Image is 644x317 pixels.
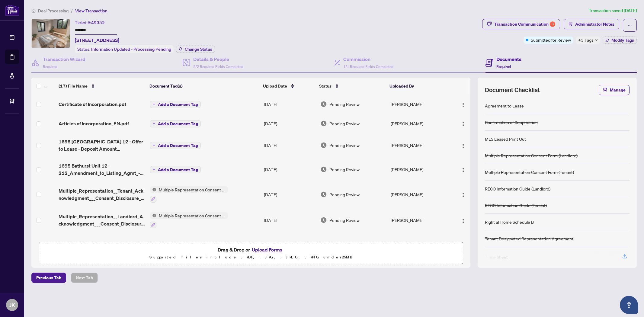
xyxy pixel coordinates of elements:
[261,114,318,133] td: [DATE]
[150,142,201,149] button: Add a Document Tag
[150,165,201,173] button: Add a Document Tag
[193,56,243,63] h4: Details & People
[485,102,524,109] div: Agreement to Lease
[317,78,387,94] th: Status
[320,142,327,149] img: Document Status
[496,56,521,63] h4: Documents
[150,212,228,229] button: Status IconMultiple Representation Consent Form (Landlord)
[75,37,119,44] span: [STREET_ADDRESS]
[388,133,450,157] td: [PERSON_NAME]
[59,120,129,127] span: Articles of Incorporation_EN.pdf
[494,19,555,29] div: Transaction Communication
[261,78,317,94] th: Upload Date
[388,157,450,181] td: [PERSON_NAME]
[158,122,198,126] span: Add a Document Tag
[387,78,449,94] th: Uploaded By
[578,37,594,43] span: +3 Tags
[485,202,547,209] div: RECO Information Guide (Tenant)
[388,94,450,114] td: [PERSON_NAME]
[388,114,450,133] td: [PERSON_NAME]
[261,133,318,157] td: [DATE]
[461,219,466,223] img: Logo
[150,101,201,108] button: Add a Document Tag
[176,46,215,53] button: Change Status
[569,22,573,26] span: solution
[610,85,626,95] span: Manage
[91,20,105,25] span: 49352
[261,233,318,257] td: [DATE]
[485,86,540,94] span: Document Checklist
[628,23,632,27] span: ellipsis
[388,181,450,207] td: [PERSON_NAME]
[150,186,156,193] img: Status Icon
[152,103,155,106] span: plus
[461,122,466,126] img: Logo
[152,168,155,171] span: plus
[620,296,638,314] button: Open asap
[150,120,201,127] button: Add a Document Tag
[32,19,70,48] img: IMG-C12328982_1.jpg
[329,120,360,127] span: Pending Review
[329,101,360,107] span: Pending Review
[59,101,126,108] span: Certificate of Incorporation.pdf
[59,138,145,152] span: 1695 [GEOGRAPHIC_DATA] 12 - Offer to Lease - Deposit Amount Amendment.pdf
[485,185,550,192] div: RECO Information Guide (Landlord)
[150,212,156,219] img: Status Icon
[261,207,318,233] td: [DATE]
[31,273,66,283] button: Previous Tab
[71,7,73,14] li: /
[482,19,560,29] button: Transaction Communication3
[150,120,201,127] button: Add a Document Tag
[218,246,284,254] span: Drag & Drop or
[329,217,360,223] span: Pending Review
[158,102,198,107] span: Add a Document Tag
[550,21,555,27] div: 3
[485,152,578,159] div: Multiple Representation Consent Form (Landlord)
[485,219,534,225] div: Right at Home Schedule B
[193,64,243,69] span: 2/2 Required Fields Completed
[388,233,450,257] td: [PERSON_NAME]
[320,101,327,107] img: Document Status
[320,166,327,173] img: Document Status
[43,254,459,261] p: Supported files include .PDF, .JPG, .JPEG, .PNG under 25 MB
[461,102,466,107] img: Logo
[599,85,630,95] button: Manage
[59,187,145,202] span: Multiple_Representation__Tenant_Acknowledgment___Consent_Disclosure_-1695 Bathurst 12.pdf
[485,235,573,242] div: Tenant Designated Representation Agreement
[531,37,571,43] span: Submitted for Review
[388,207,450,233] td: [PERSON_NAME]
[150,141,201,149] button: Add a Document Tag
[320,217,327,223] img: Document Status
[156,186,228,193] span: Multiple Representation Consent Form (Tenant)
[75,45,174,53] div: Status:
[329,142,360,149] span: Pending Review
[343,64,393,69] span: 1/1 Required Fields Completed
[31,9,36,13] span: home
[43,56,85,63] h4: Transaction Wizard
[329,191,360,198] span: Pending Review
[156,212,228,219] span: Multiple Representation Consent Form (Landlord)
[147,78,261,94] th: Document Tag(s)
[485,136,526,142] div: MLS Leased Print Out
[5,5,19,16] img: logo
[485,169,574,175] div: Multiple Representation Consent Form (Tenant)
[589,7,637,14] article: Transaction saved [DATE]
[320,191,327,198] img: Document Status
[71,273,98,283] button: Next Tab
[319,83,332,89] span: Status
[603,37,637,44] button: Modify Tags
[75,8,107,14] span: View Transaction
[263,83,287,89] span: Upload Date
[152,122,155,125] span: plus
[261,157,318,181] td: [DATE]
[458,119,468,128] button: Logo
[158,143,198,148] span: Add a Document Tag
[458,190,468,199] button: Logo
[595,39,598,42] span: down
[261,94,318,114] td: [DATE]
[39,242,463,264] span: Drag & Drop orUpload FormsSupported files include .PDF, .JPG, .JPEG, .PNG under25MB
[461,143,466,148] img: Logo
[461,168,466,172] img: Logo
[458,99,468,109] button: Logo
[575,19,614,29] span: Administrator Notes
